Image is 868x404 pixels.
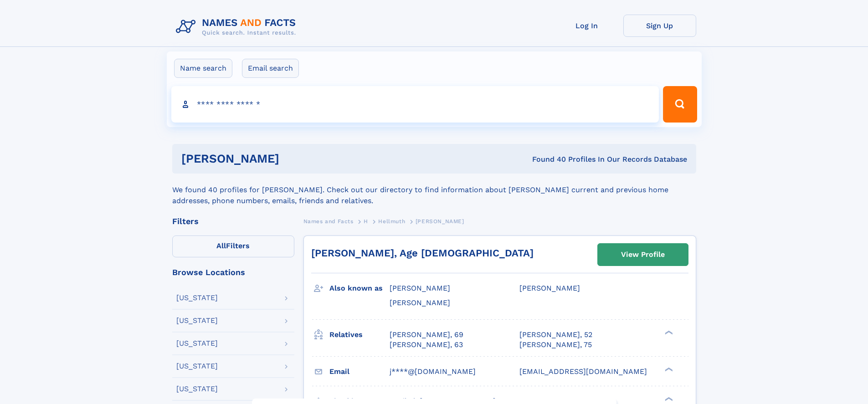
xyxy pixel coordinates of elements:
div: ❯ [663,396,673,402]
a: Hellmuth [378,215,405,227]
input: search input [171,86,659,123]
div: [US_STATE] [176,385,218,393]
div: View Profile [621,244,665,265]
span: All [216,241,226,250]
a: [PERSON_NAME], 69 [390,330,463,340]
label: Filters [172,235,294,257]
div: [US_STATE] [176,363,218,370]
span: [PERSON_NAME] [390,284,450,292]
a: [PERSON_NAME], 75 [519,340,592,350]
div: [US_STATE] [176,294,218,302]
h1: [PERSON_NAME] [181,153,406,164]
h3: Email [329,364,390,379]
h3: Relatives [329,327,390,343]
div: [US_STATE] [176,317,218,324]
a: [PERSON_NAME], 52 [519,330,592,340]
div: Browse Locations [172,268,294,276]
a: [PERSON_NAME], 63 [390,340,463,350]
a: Log In [550,15,623,37]
h3: Also known as [329,281,390,296]
div: Found 40 Profiles In Our Records Database [406,154,687,164]
a: Sign Up [623,15,696,37]
a: H [364,215,368,227]
span: [PERSON_NAME] [416,218,464,225]
span: H [364,218,368,225]
button: Search Button [663,86,697,123]
label: Name search [174,59,232,78]
span: [PERSON_NAME] [519,284,580,292]
span: Hellmuth [378,218,405,225]
div: Filters [172,217,294,225]
div: [US_STATE] [176,340,218,347]
span: [PERSON_NAME] [390,298,450,307]
div: ❯ [663,329,673,335]
a: View Profile [598,244,688,266]
span: [EMAIL_ADDRESS][DOMAIN_NAME] [519,367,647,376]
a: [PERSON_NAME], Age [DEMOGRAPHIC_DATA] [311,247,534,259]
div: We found 40 profiles for [PERSON_NAME]. Check out our directory to find information about [PERSON... [172,174,696,206]
img: Logo Names and Facts [172,15,303,39]
a: Names and Facts [303,215,354,227]
div: ❯ [663,366,673,372]
label: Email search [242,59,299,78]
